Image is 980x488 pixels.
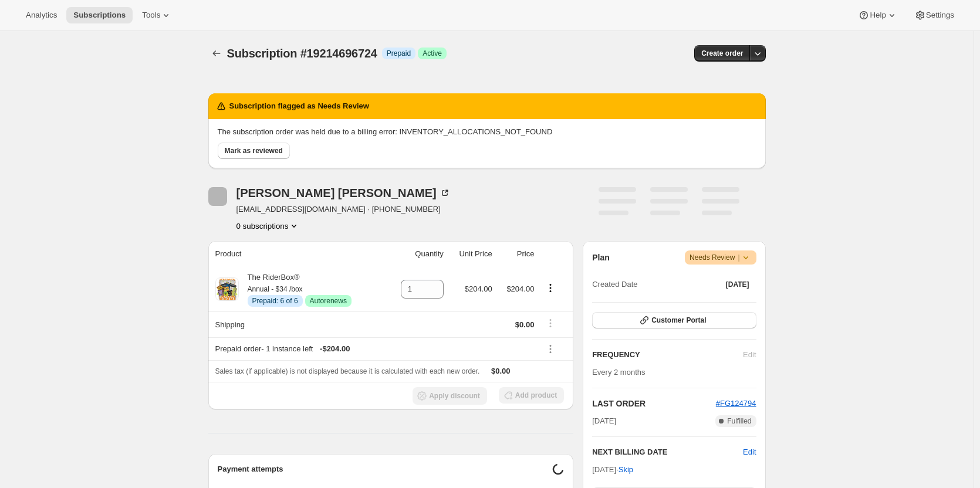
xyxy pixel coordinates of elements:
[619,464,633,476] span: Skip
[387,241,447,267] th: Quantity
[870,11,886,20] span: Help
[592,446,743,458] h2: NEXT BILLING DATE
[142,11,160,20] span: Tools
[310,296,347,306] span: Autorenews
[229,100,369,112] h2: Subscription flagged as Needs Review
[447,241,496,267] th: Unit Price
[738,253,739,262] span: |
[19,7,64,23] button: Analytics
[387,49,411,58] span: Prepaid
[690,252,752,263] span: Needs Review
[236,204,451,215] span: [EMAIL_ADDRESS][DOMAIN_NAME] · [PHONE_NUMBER]
[496,241,538,267] th: Price
[491,367,511,375] span: $0.00
[701,49,743,58] span: Create order
[541,317,560,330] button: Shipping actions
[592,312,756,328] button: Customer Portal
[592,415,616,427] span: [DATE]
[208,45,225,62] button: Subscriptions
[236,187,451,199] div: [PERSON_NAME] [PERSON_NAME]
[694,45,750,62] button: Create order
[236,220,300,232] button: Product actions
[851,7,904,23] button: Help
[506,284,534,293] span: $204.00
[218,126,756,138] p: The subscription order was held due to a billing error: INVENTORY_ALLOCATIONS_NOT_FOUND
[135,7,179,23] button: Tools
[592,279,637,290] span: Created Date
[218,143,290,159] button: Mark as reviewed
[541,282,560,294] button: Product actions
[239,272,352,307] div: The RiderBox®
[611,460,640,479] button: Skip
[907,7,961,23] button: Settings
[26,11,57,20] span: Analytics
[215,367,480,375] span: Sales tax (if applicable) is not displayed because it is calculated with each new order.
[726,280,749,289] span: [DATE]
[320,343,350,355] span: - $204.00
[465,284,492,293] span: $204.00
[66,7,133,23] button: Subscriptions
[716,398,756,409] button: #FG124794
[716,399,756,408] a: #FG124794
[248,285,303,293] small: Annual - $34 /box
[208,311,387,337] th: Shipping
[592,398,716,409] h2: LAST ORDER
[592,465,633,474] span: [DATE] ·
[227,47,377,60] span: Subscription #19214696724
[208,187,227,206] span: Chad Holladay
[651,316,706,325] span: Customer Portal
[592,252,610,263] h2: Plan
[215,343,535,355] div: Prepaid order - 1 instance left
[423,49,442,58] span: Active
[592,368,645,377] span: Every 2 months
[515,320,535,329] span: $0.00
[743,446,756,458] button: Edit
[215,277,239,301] img: product img
[592,349,743,361] h2: FREQUENCY
[252,296,298,306] span: Prepaid: 6 of 6
[727,416,751,426] span: Fulfilled
[719,276,756,293] button: [DATE]
[218,463,553,475] h2: Payment attempts
[73,11,126,20] span: Subscriptions
[208,241,387,267] th: Product
[926,11,954,20] span: Settings
[225,146,283,155] span: Mark as reviewed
